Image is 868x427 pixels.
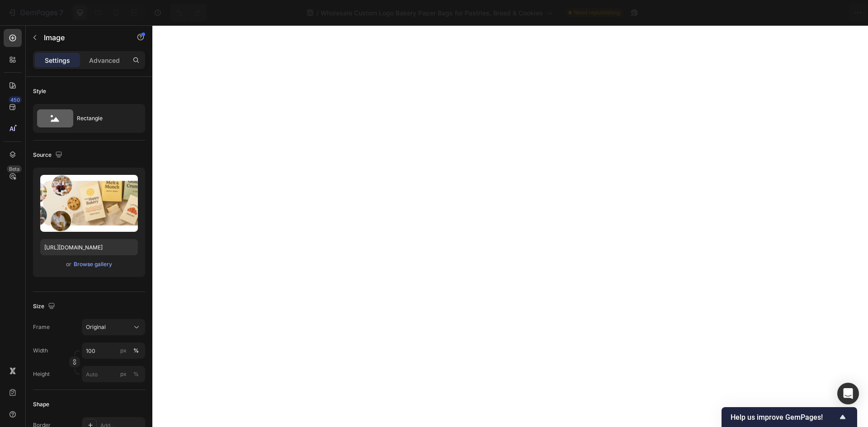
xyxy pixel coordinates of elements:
span: Original [86,323,106,331]
p: Image [44,32,121,43]
div: % [133,370,139,378]
button: Publish [808,4,846,22]
div: px [120,347,127,355]
div: Beta [7,165,22,173]
button: Save [774,4,804,22]
button: % [118,369,129,380]
button: Original [82,319,145,335]
span: Need republishing [574,9,620,17]
div: Rectangle [77,108,132,129]
button: px [131,345,142,356]
input: px% [82,343,145,359]
span: or [66,259,71,270]
button: px [131,369,142,380]
p: 7 [59,7,63,18]
button: 7 [4,4,67,22]
span: Save [782,9,797,17]
div: % [133,347,139,355]
button: % [118,345,129,356]
p: Settings [45,56,70,65]
input: https://example.com/image.jpg [40,239,138,255]
button: Show survey - Help us improve GemPages! [731,412,848,422]
span: Help us improve GemPages! [731,413,837,422]
div: Open Intercom Messenger [837,383,859,404]
span: / [316,8,319,18]
div: Style [33,87,46,95]
img: preview-image [40,175,138,232]
label: Width [33,347,48,355]
span: Wholesale Custom Logo Bakery Paper Bags for Pastries, Bread & Cookies [321,8,543,18]
div: Browse gallery [74,260,112,268]
div: Publish [816,8,838,18]
button: Browse gallery [73,260,113,269]
label: Frame [33,323,50,331]
div: 450 [9,96,22,103]
div: px [120,370,127,378]
div: Source [33,149,64,161]
div: Shape [33,400,49,408]
p: Advanced [89,56,120,65]
div: Size [33,300,57,313]
input: px% [82,366,145,382]
label: Height [33,370,50,378]
div: Undo/Redo [170,4,207,22]
iframe: To enrich screen reader interactions, please activate Accessibility in Grammarly extension settings [152,25,868,427]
